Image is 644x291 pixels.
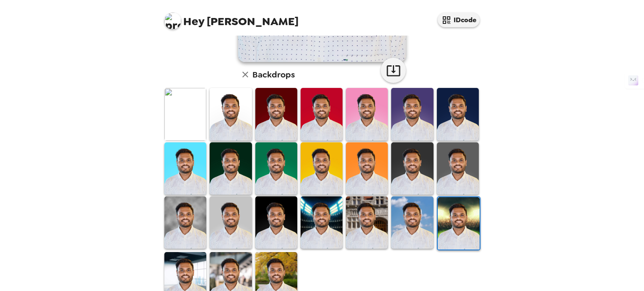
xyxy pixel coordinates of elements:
[438,13,480,27] button: IDcode
[252,68,295,81] h6: Backdrops
[164,88,206,140] img: Original
[183,14,204,29] span: Hey
[164,8,299,27] span: [PERSON_NAME]
[164,13,181,29] img: profile pic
